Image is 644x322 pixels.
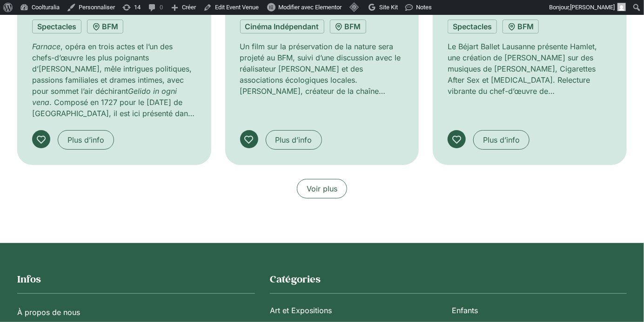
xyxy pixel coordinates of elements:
[570,4,615,11] span: [PERSON_NAME]
[297,179,347,198] a: Voir plus
[330,20,366,33] a: BFM
[58,130,114,150] a: Plus d’info
[266,130,322,150] a: Plus d’info
[503,20,539,33] a: BFM
[32,41,196,119] p: , opéra en trois actes et l’un des chefs-d’œuvre les plus poignants d’[PERSON_NAME], mêle intrigu...
[452,301,627,320] a: Enfants
[240,20,324,33] a: Cinéma Indépendant
[240,41,404,97] p: Un film sur la préservation de la nature sera projeté au BFM, suivi d’une discussion avec le réal...
[473,130,530,150] a: Plus d’info
[17,303,255,322] a: À propos de nous
[87,20,123,33] a: BFM
[448,20,497,33] a: Spectacles
[32,42,60,51] em: Farnace
[270,301,444,320] a: Art et Expositions
[67,134,104,145] span: Plus d’info
[32,20,81,33] a: Spectacles
[275,134,312,145] span: Plus d’info
[270,273,627,286] h2: Catégories
[307,183,337,194] span: Voir plus
[379,4,398,11] span: Site Kit
[448,41,612,97] p: Le Béjart Ballet Lausanne présente Hamlet, une création de [PERSON_NAME] sur des musiques de [PER...
[483,134,520,145] span: Plus d’info
[17,273,255,286] h2: Infos
[278,4,342,11] span: Modifier avec Elementor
